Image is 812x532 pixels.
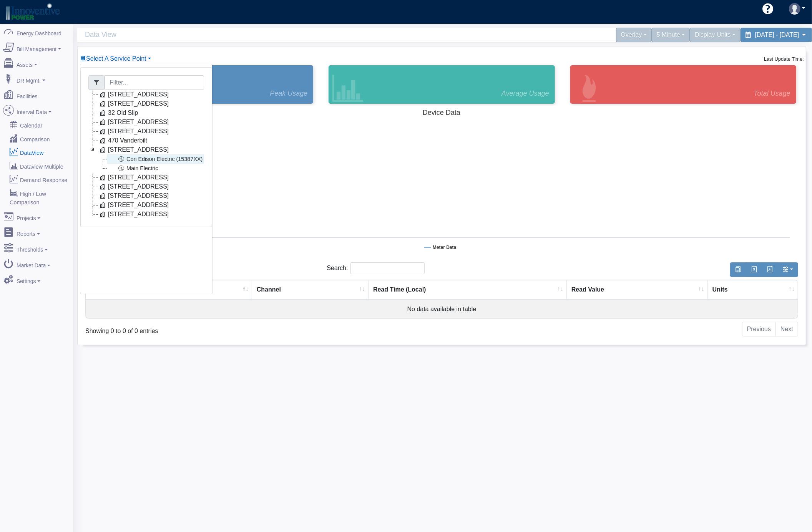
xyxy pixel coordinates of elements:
span: [DATE] - [DATE] [755,31,799,38]
li: [STREET_ADDRESS] [88,173,204,182]
li: [STREET_ADDRESS] [88,145,204,173]
span: Device List [86,55,146,62]
a: [STREET_ADDRESS] [98,173,170,182]
a: 32 Old Slip [98,108,139,118]
li: [STREET_ADDRESS] [88,182,204,191]
span: Peak Usage [270,88,307,99]
a: [STREET_ADDRESS] [98,191,170,201]
a: [STREET_ADDRESS] [98,201,170,210]
a: [STREET_ADDRESS] [98,210,170,219]
a: 470 Vanderbilt [98,136,149,145]
a: Con Edison Electric (15387XX) [107,154,204,164]
div: Overlay [616,28,652,42]
span: Average Usage [501,88,549,99]
div: Showing 0 to 0 of 0 entries [85,321,375,336]
div: Display Units [690,28,740,42]
tspan: Meter Data [433,245,457,250]
button: Show/Hide Columns [777,262,798,277]
li: [STREET_ADDRESS] [88,201,204,210]
tspan: Device Data [423,109,461,116]
li: [STREET_ADDRESS] [88,90,204,99]
td: No data available in table [86,300,798,318]
button: Generate PDF [762,262,778,277]
li: [STREET_ADDRESS] [88,127,204,136]
li: Con Edison Electric (15387XX) [98,154,204,164]
li: [STREET_ADDRESS] [88,118,204,127]
input: Search: [350,262,425,274]
a: [STREET_ADDRESS] [98,145,170,154]
label: Search: [327,262,425,274]
input: Filter [105,75,204,90]
a: Select A Service Point [80,55,151,62]
a: Main Electric [107,164,159,173]
th: Channel : activate to sort column ascending [252,280,369,300]
a: [STREET_ADDRESS] [98,90,170,99]
button: Export to Excel [746,262,762,277]
th: Read Time (Local) : activate to sort column ascending [369,280,567,300]
th: Read Value : activate to sort column ascending [567,280,708,300]
a: [STREET_ADDRESS] [98,182,170,191]
li: 32 Old Slip [88,108,204,118]
img: user-3.svg [789,3,800,15]
span: Total Usage [754,88,790,99]
a: [STREET_ADDRESS] [98,118,170,127]
li: [STREET_ADDRESS] [88,99,204,108]
button: Copy to clipboard [730,262,746,277]
li: Main Electric [98,164,204,173]
a: [STREET_ADDRESS] [98,99,170,108]
a: [STREET_ADDRESS] [98,127,170,136]
span: Data View [85,28,446,42]
div: Select A Service Point [80,64,213,294]
li: 470 Vanderbilt [88,136,204,145]
span: Filter [88,75,105,90]
li: [STREET_ADDRESS] [88,210,204,219]
li: [STREET_ADDRESS] [88,191,204,201]
small: Last Update Time: [764,56,804,62]
th: Units : activate to sort column ascending [708,280,798,300]
div: 5 Minute [652,28,690,42]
